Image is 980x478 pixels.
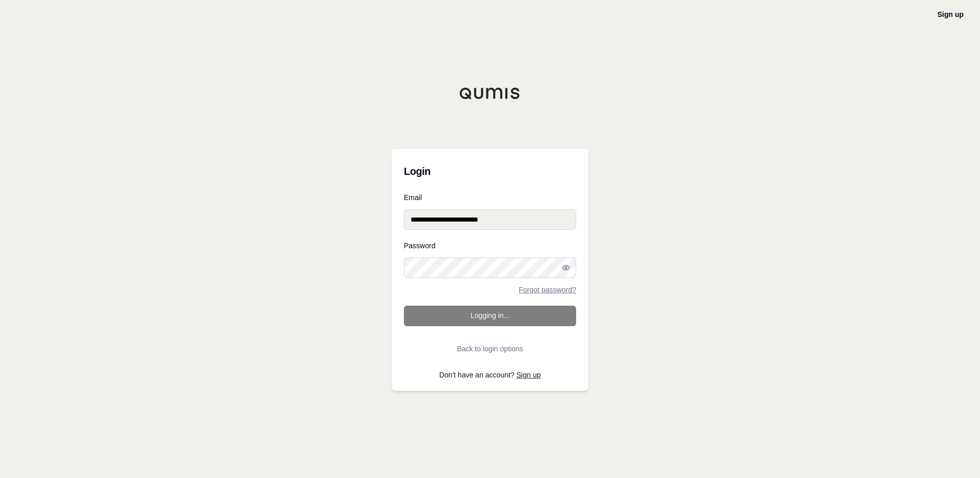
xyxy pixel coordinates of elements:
[404,194,576,201] label: Email
[937,10,964,18] a: Sign up
[517,371,541,379] a: Sign up
[404,338,576,359] button: Back to login options
[459,87,521,99] img: Qumis
[404,371,576,379] p: Don't have an account?
[519,286,576,293] a: Forgot password?
[404,161,576,182] h3: Login
[404,242,576,249] label: Password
